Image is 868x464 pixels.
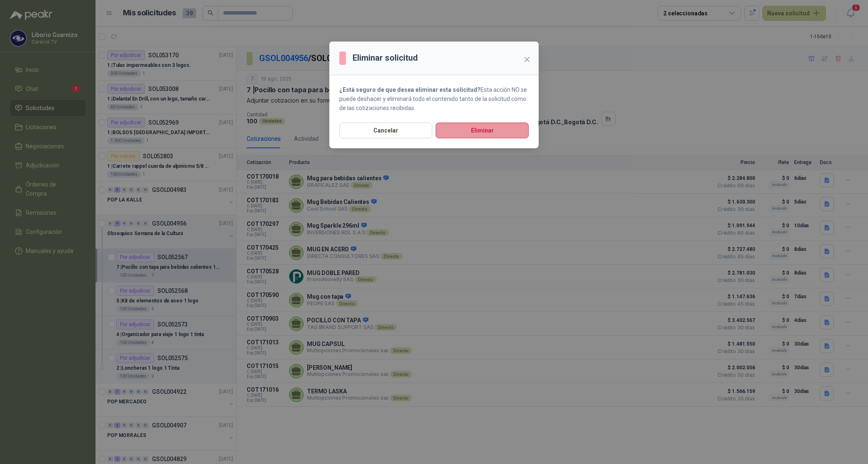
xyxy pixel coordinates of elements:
[520,53,534,66] button: Close
[524,56,530,63] span: close
[353,52,418,64] h3: Eliminar solicitud
[436,123,529,138] button: Eliminar
[339,85,529,113] p: Esta acción NO se puede deshacer y eliminará todo el contenido tanto de la solicitud como de las ...
[339,123,432,138] button: Cancelar
[339,86,481,93] strong: ¿Está seguro de que desea eliminar esta solicitud?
